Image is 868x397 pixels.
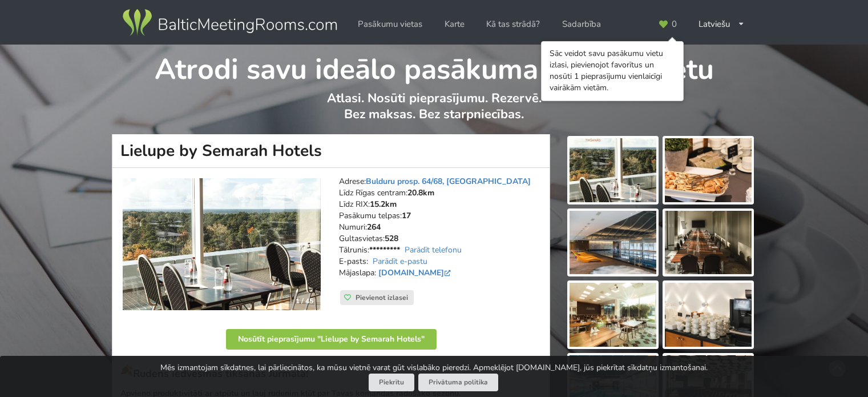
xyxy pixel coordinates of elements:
[112,134,550,168] h1: Lielupe by Semarah Hotels
[665,211,752,275] img: Lielupe by Semarah Hotels | Jūrmala | Pasākumu vieta - galerijas bilde
[350,13,430,35] a: Pasākumu vietas
[370,199,397,210] strong: 15.2km
[373,256,427,267] a: Parādīt e-pastu
[665,283,752,347] img: Lielupe by Semarah Hotels | Jūrmala | Pasākumu vieta - galerijas bilde
[369,374,414,391] button: Piekrītu
[289,292,320,310] div: 1 / 45
[112,90,756,134] p: Atlasi. Nosūti pieprasījumu. Rezervē. Bez maksas. Bez starpniecības.
[437,13,473,35] a: Karte
[691,13,753,35] div: Latviešu
[478,13,548,35] a: Kā tas strādā?
[418,374,498,391] a: Privātuma politika
[123,178,321,311] a: Viesnīca | Jūrmala | Lielupe by Semarah Hotels 1 / 45
[385,233,398,244] strong: 528
[554,13,609,35] a: Sadarbība
[402,210,411,221] strong: 17
[570,283,656,347] img: Lielupe by Semarah Hotels | Jūrmala | Pasākumu vieta - galerijas bilde
[570,138,656,202] img: Lielupe by Semarah Hotels | Jūrmala | Pasākumu vieta - galerijas bilde
[550,48,675,94] div: Sāc veidot savu pasākumu vietu izlasi, pievienojot favorītus un nosūti 1 pieprasījumu vienlaicīgi...
[405,244,462,255] a: Parādīt telefonu
[112,45,756,88] h1: Atrodi savu ideālo pasākuma norises vietu
[339,176,542,290] address: Adrese: Līdz Rīgas centram: Līdz RIX: Pasākumu telpas: Numuri: Gultasvietas: Tālrunis: E-pasts: M...
[665,138,752,202] img: Lielupe by Semarah Hotels | Jūrmala | Pasākumu vieta - galerijas bilde
[672,20,677,29] span: 0
[407,187,434,198] strong: 20.8km
[356,293,408,302] span: Pievienot izlasei
[120,7,339,39] img: Baltic Meeting Rooms
[226,329,437,350] button: Nosūtīt pieprasījumu "Lielupe by Semarah Hotels"
[378,267,453,278] a: [DOMAIN_NAME]
[570,211,656,275] img: Lielupe by Semarah Hotels | Jūrmala | Pasākumu vieta - galerijas bilde
[367,222,381,232] strong: 264
[366,176,531,187] a: Bulduru prosp. 64/68, [GEOGRAPHIC_DATA]
[123,178,321,311] img: Viesnīca | Jūrmala | Lielupe by Semarah Hotels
